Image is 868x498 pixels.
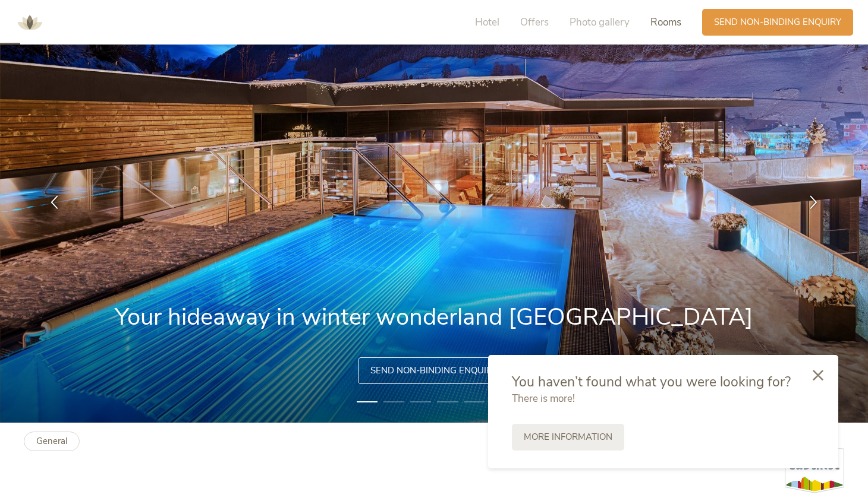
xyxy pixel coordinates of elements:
span: Offers [520,15,549,29]
span: Hotel [475,15,499,29]
b: Family [112,423,130,451]
b: Wellness [89,423,112,451]
img: AMONTI & LUNARIS Wellnessresort [12,5,48,40]
span: Photo gallery [570,15,630,29]
span: Send non-binding enquiry [714,16,841,28]
b: General [36,435,67,447]
span: There is more! [512,392,575,405]
span: Rooms [650,15,681,29]
a: More information [512,424,624,451]
b: Summer active [130,423,169,451]
span: You haven’t found what you were looking for? [512,373,791,391]
span: Send non-binding enquiry [370,364,498,377]
a: General [24,432,80,451]
span: More information [524,431,612,443]
img: Südtirol [785,446,844,493]
a: AMONTI & LUNARIS Wellnessresort [12,18,48,26]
